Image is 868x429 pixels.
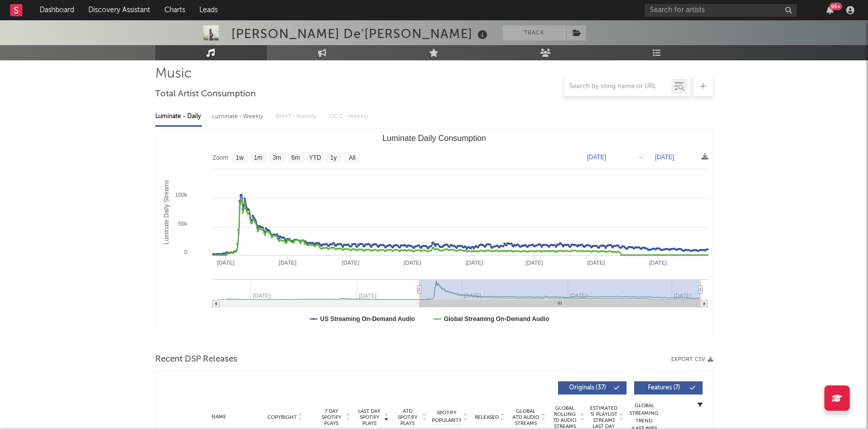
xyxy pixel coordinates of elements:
text: → [638,154,644,161]
span: Features ( 7 ) [641,385,687,391]
span: Released [475,414,499,420]
text: [DATE] [465,260,483,266]
div: Name [186,413,253,421]
span: 7 Day Spotify Plays [318,408,345,426]
text: 1m [254,154,262,161]
span: Music [155,68,192,80]
text: 1y [330,154,337,161]
text: Luminate Daily Consumption [382,134,486,142]
span: Global ATD Audio Streams [512,408,540,426]
button: Export CSV [671,356,713,363]
text: US Streaming On-Demand Audio [320,315,415,323]
span: Recent DSP Releases [155,353,237,366]
text: [DATE] [587,154,606,161]
text: 3m [272,154,281,161]
span: Spotify Popularity [432,409,462,424]
input: Search by song name or URL [564,83,671,91]
text: 6m [291,154,300,161]
text: [DATE] [649,260,667,266]
span: Copyright [267,414,297,420]
text: YTD [308,154,321,161]
div: [PERSON_NAME] De'[PERSON_NAME] [231,25,490,42]
text: [DATE] [587,260,605,266]
text: [DATE] [525,260,543,266]
text: 1w [235,154,244,161]
div: Luminate - Weekly [212,108,265,125]
text: Global Streaming On-Demand Audio [443,315,549,323]
text: [DATE] [403,260,421,266]
text: All [349,154,355,161]
span: Originals ( 37 ) [565,385,611,391]
span: Last Day Spotify Plays [356,408,383,426]
text: 50k [178,221,187,227]
div: Luminate - Daily [155,108,202,125]
text: Zoom [213,154,228,161]
button: 99+ [826,6,834,14]
span: ATD Spotify Plays [394,408,421,426]
button: Track [503,25,566,41]
text: [DATE] [655,154,674,161]
text: Luminate Daily Streams [162,180,169,244]
input: Search for artists [645,4,797,17]
text: 100k [175,192,187,198]
text: 0 [184,249,187,255]
text: [DATE] [279,260,296,266]
text: [DATE] [341,260,359,266]
button: Features(7) [634,381,703,395]
button: Originals(37) [558,381,627,395]
div: 99 + [829,3,842,10]
svg: Luminate Daily Consumption [156,130,713,333]
text: [DATE] [217,260,234,266]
